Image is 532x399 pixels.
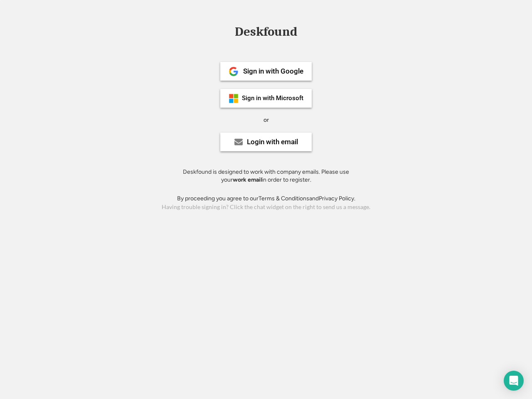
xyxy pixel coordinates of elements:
img: ms-symbollockup_mssymbol_19.png [229,94,239,103]
img: 1024px-Google__G__Logo.svg.png [229,66,239,76]
div: Open Intercom Messenger [504,371,524,391]
div: Sign in with Microsoft [242,95,303,101]
a: Terms & Conditions [259,195,309,202]
div: or [264,116,269,124]
div: Deskfound [231,25,301,38]
div: Sign in with Google [243,68,303,75]
div: Deskfound is designed to work with company emails. Please use your in order to register. [172,168,360,184]
div: Login with email [247,138,298,145]
a: Privacy Policy. [319,195,355,202]
div: By proceeding you agree to our and [177,195,355,203]
strong: work email [233,176,262,183]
